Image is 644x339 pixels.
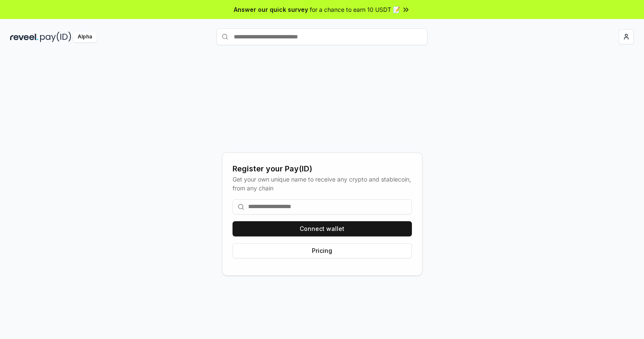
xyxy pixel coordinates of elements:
button: Connect wallet [233,221,412,236]
div: Register your Pay(ID) [233,163,412,175]
div: Get your own unique name to receive any crypto and stablecoin, from any chain [233,175,412,193]
img: reveel_dark [10,32,38,42]
img: pay_id [40,32,71,42]
div: Alpha [73,32,97,42]
span: for a chance to earn 10 USDT 📝 [310,5,400,14]
span: Answer our quick survey [234,5,308,14]
button: Pricing [233,243,412,258]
